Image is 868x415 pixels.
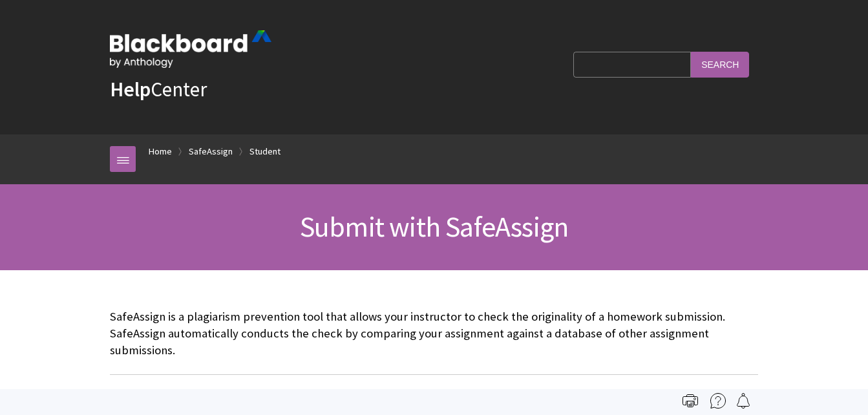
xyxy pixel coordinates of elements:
[736,393,751,409] img: Follow this page
[683,393,698,409] img: Print
[110,76,207,102] a: HelpCenter
[300,209,568,244] span: Submit with SafeAssign
[110,76,151,102] strong: Help
[110,308,758,359] p: SafeAssign is a plagiarism prevention tool that allows your instructor to check the originality o...
[249,144,281,160] a: Student
[149,144,172,160] a: Home
[710,393,726,409] img: More help
[691,52,749,77] input: Search
[110,30,271,68] img: Blackboard by Anthology
[189,144,233,160] a: SafeAssign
